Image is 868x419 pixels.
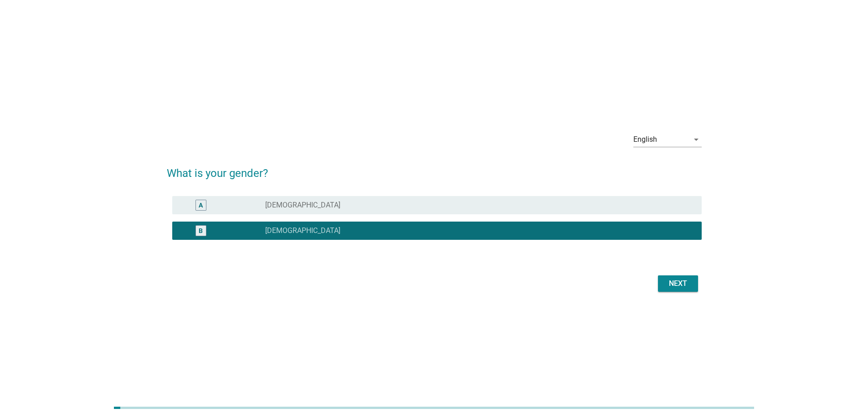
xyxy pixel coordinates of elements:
[199,200,203,210] div: A
[665,278,691,289] div: Next
[167,156,702,181] h2: What is your gender?
[265,201,340,210] label: [DEMOGRAPHIC_DATA]
[265,226,340,235] label: [DEMOGRAPHIC_DATA]
[633,135,657,144] div: English
[199,226,203,235] div: B
[658,275,698,292] button: Next
[691,134,702,145] i: arrow_drop_down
